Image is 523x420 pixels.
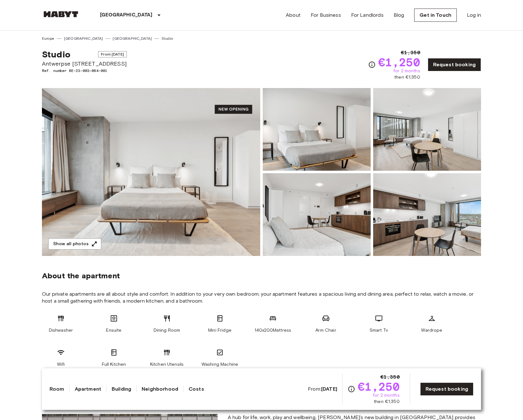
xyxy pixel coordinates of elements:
span: About the apartment [42,271,120,281]
span: Antwerpse [STREET_ADDRESS] [42,60,127,68]
img: Picture of unit BE-23-003-084-001 [263,88,371,171]
a: Get in Touch [414,9,457,22]
a: Neighborhood [142,385,178,393]
p: [GEOGRAPHIC_DATA] [100,11,153,19]
a: Blog [394,11,404,19]
span: for 2 months [373,392,400,399]
span: Full Kitchen [102,361,126,368]
a: Europe [42,36,54,41]
a: Studio [162,36,173,41]
a: Room [50,385,64,393]
a: Apartment [75,385,101,393]
span: From: [308,386,337,393]
a: [GEOGRAPHIC_DATA] [113,36,152,41]
span: Dining Room [154,327,180,334]
span: Ensuite [106,327,121,334]
span: Wardrope [421,327,442,334]
span: Washing Machine [202,361,238,368]
img: Picture of unit BE-23-003-084-001 [373,173,481,256]
span: Smart Tv [370,327,388,334]
a: [GEOGRAPHIC_DATA] [64,36,103,41]
img: Habyt [42,11,80,17]
a: Building [112,385,131,393]
span: Kitchen Utensils [150,361,184,368]
span: €1,350 [401,49,420,56]
span: then €1,350 [394,74,420,80]
span: Mini Fridge [208,327,232,334]
span: €1,250 [378,56,420,68]
svg: Check cost overview for full price breakdown. Please note that discounts apply to new joiners onl... [368,61,376,68]
span: €1,250 [358,381,400,392]
a: For Business [311,11,341,19]
span: 140x200Mattress [255,327,291,334]
span: Ref. number BE-23-003-084-001 [42,68,127,74]
a: Costs [189,385,204,393]
img: Picture of unit BE-23-003-084-001 [373,88,481,171]
span: €1,350 [380,373,400,381]
button: Show all photos [48,238,101,250]
a: For Landlords [351,11,384,19]
a: About [286,11,301,19]
b: [DATE] [321,386,337,392]
span: Dishwasher [49,327,73,334]
span: Arm Chair [315,327,336,334]
a: Log in [467,11,481,19]
span: Wifi [57,361,65,368]
a: Request booking [428,58,481,71]
span: From [DATE] [98,51,127,57]
span: Studio [42,49,70,60]
a: Request booking [420,382,473,396]
svg: Check cost overview for full price breakdown. Please note that discounts apply to new joiners onl... [348,385,355,393]
img: Marketing picture of unit BE-23-003-084-001 [42,88,260,256]
img: Picture of unit BE-23-003-084-001 [263,173,371,256]
span: Our private apartments are all about style and comfort. In addition to your very own bedroom, you... [42,291,481,305]
span: then €1,350 [374,399,400,405]
span: for 2 months [393,68,420,74]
